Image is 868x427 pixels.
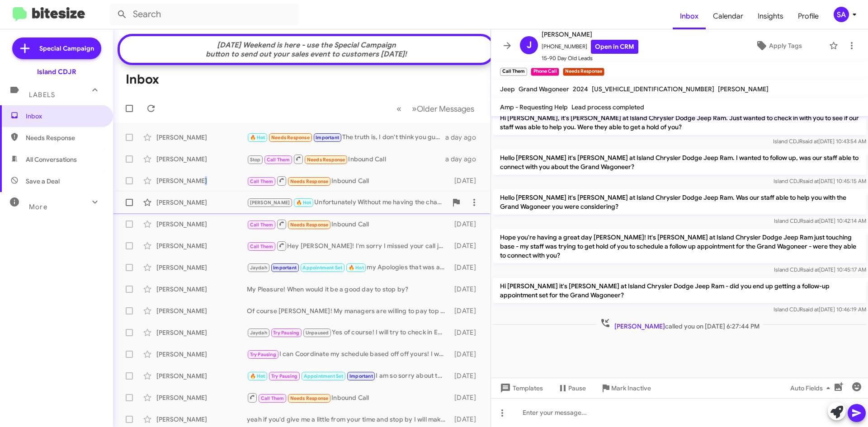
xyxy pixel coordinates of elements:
span: Save a Deal [26,177,60,186]
span: Insights [750,3,791,29]
div: SA [834,7,849,22]
small: Needs Response [563,68,604,76]
div: I can Coordinate my schedule based off off yours! I would just have to inform my appraisals! What... [247,349,450,360]
div: [DATE] [450,371,483,380]
span: [PERSON_NAME] [718,85,769,93]
span: Apply Tags [769,38,802,54]
p: Hi [PERSON_NAME], it's [PERSON_NAME] at Island Chrysler Dodge Jeep Ram. Just wanted to check in w... [493,110,866,135]
h1: Inbox [126,72,159,87]
span: Jaydah [250,330,267,336]
span: Try Pausing [273,330,299,336]
span: Needs Response [307,157,345,163]
div: [PERSON_NAME] [156,371,247,380]
div: My Pleasure! When would it be a good day to stop by? [247,285,450,294]
div: [PERSON_NAME] [156,241,247,250]
span: Island CDJR [DATE] 10:43:54 AM [773,138,866,145]
span: Unpaused [306,330,329,336]
span: Jeep [500,85,515,93]
span: Island CDJR [DATE] 10:42:14 AM [774,217,866,224]
div: Yes of course! I will try to check in Early [DATE] Morning In hopes to getting you on the schedul... [247,328,450,338]
button: Templates [491,380,550,396]
span: Labels [29,91,55,99]
div: [DATE] [450,220,483,229]
span: Important [316,135,339,141]
span: said at [803,266,819,273]
span: Templates [498,380,543,396]
span: Call Them [267,157,290,163]
button: SA [826,7,858,22]
span: Amp - Requesting Help [500,103,568,111]
span: Needs Response [271,135,310,141]
span: Island CDJR [DATE] 10:45:15 AM [774,178,866,184]
div: yeah if you'd give me a little from your time and stop by I will make sure it will not be Wasted! [247,415,450,424]
div: [PERSON_NAME] [156,328,247,337]
span: Try Pausing [250,352,276,357]
span: Important [273,265,297,271]
a: Profile [791,3,826,29]
button: Apply Tags [732,38,825,54]
div: Island CDJR [37,67,76,76]
div: a day ago [445,155,483,164]
span: [PHONE_NUMBER] [542,40,638,54]
span: Mark Inactive [611,380,651,396]
div: Inbound Call [247,392,450,404]
span: said at [803,217,819,224]
button: Mark Inactive [593,380,658,396]
span: Call Them [261,395,284,401]
span: Needs Response [290,222,329,228]
div: [PERSON_NAME] [156,263,247,272]
span: « [396,103,401,114]
div: [DATE] [450,306,483,315]
span: Appointment Set [302,265,342,271]
div: Unfortunately Without me having the chance to appraise your vehicle in person, I wouldn't be able... [247,197,447,208]
a: Open in CRM [591,40,638,54]
span: Auto Fields [790,380,834,396]
span: 🔥 Hot [250,373,265,379]
span: Needs Response [290,395,329,401]
span: [PERSON_NAME] [614,322,665,330]
span: Appointment Set [304,373,344,379]
span: Calendar [706,3,750,29]
div: a day ago [445,133,483,142]
span: Lead process completed [571,103,644,111]
p: Hope you're having a great day [PERSON_NAME]! It's [PERSON_NAME] at Island Chrysler Dodge Jeep Ra... [493,229,866,263]
span: Island CDJR [DATE] 10:46:19 AM [774,306,866,313]
span: 2024 [573,85,588,93]
small: Call Them [500,68,527,76]
span: Special Campaign [39,44,94,53]
div: Inbound Call [247,154,445,165]
a: Inbox [673,3,706,29]
div: [DATE] [450,415,483,424]
div: Inbound Call [247,175,450,187]
div: [PERSON_NAME] [156,176,247,185]
div: my Apologies that was an automated message. I do look forward to meeting with you! [247,263,450,273]
span: Needs Response [26,133,103,142]
div: Hey [PERSON_NAME]! I'm sorry I missed your call just now, I tried giving you a call back! Are you... [247,240,450,252]
span: Call Them [250,178,274,184]
div: [DATE] [450,285,483,294]
button: Auto Fields [783,380,841,396]
span: Needs Response [290,178,329,184]
span: Important [349,373,373,379]
span: Stop [250,157,261,163]
div: [PERSON_NAME] [156,415,247,424]
span: Older Messages [417,104,474,114]
div: [DATE] [450,328,483,337]
span: [PERSON_NAME] [250,200,290,206]
input: Search [109,4,299,25]
span: Island CDJR [DATE] 10:45:17 AM [774,266,866,273]
span: All Conversations [26,155,77,164]
span: 🔥 Hot [250,135,265,141]
p: Hello [PERSON_NAME] it's [PERSON_NAME] at Island Chrysler Dodge Jeep Ram. Was our staff able to h... [493,189,866,215]
div: [PERSON_NAME] [156,220,247,229]
div: [DATE] [450,176,483,185]
span: called you on [DATE] 6:27:44 PM [596,318,763,331]
span: [PERSON_NAME] [542,29,638,40]
div: [DATE] Weekend is here - use the Special Campaign button to send out your sales event to customer... [124,41,489,59]
div: [PERSON_NAME] [156,306,247,315]
span: 🔥 Hot [296,200,311,206]
p: Hello [PERSON_NAME] it's [PERSON_NAME] at Island Chrysler Dodge Jeep Ram. I wanted to follow up, ... [493,150,866,175]
span: Inbox [26,112,103,121]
